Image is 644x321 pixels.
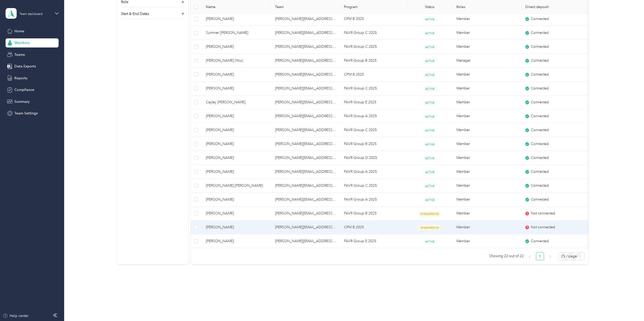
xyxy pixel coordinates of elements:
td: Manager [452,54,521,68]
span: ACTIVE [424,72,436,78]
span: Connected [531,183,549,188]
td: Summer R. Dobbins [202,26,271,40]
td: FAVR Group A 2025 [340,193,407,207]
td: Member [452,123,521,137]
span: [PERSON_NAME] [206,169,267,175]
span: Team Settings [14,111,38,116]
td: Lindsey M. Rhodes [202,165,271,179]
td: CPM B 2025 [340,220,407,234]
span: [PERSON_NAME] [206,127,267,133]
span: ONBOARDING [419,225,441,230]
span: Connected [531,141,549,147]
td: david.beerman@optioncare.com [271,68,340,82]
td: FAVR Group A 2025 [340,109,407,123]
td: Shannon N. Hanley [202,68,271,82]
td: Member [452,220,521,234]
td: Micah D. Eady [202,137,271,151]
td: david.beerman@optioncare.com [271,82,340,95]
td: david.beerman@optioncare.com [271,193,340,207]
td: Member [452,109,521,123]
td: FAVR Group C 2025 [340,179,407,193]
td: ONBOARDING [407,220,452,234]
td: Mary K. Crocker-Wyss [202,109,271,123]
span: ACTIVE [424,17,436,22]
span: Connected [531,169,549,175]
span: ACTIVE [424,114,436,119]
span: Data Exports [14,64,36,69]
span: [PERSON_NAME] (You) [206,58,267,63]
td: FAVR Group E 2025 [340,95,407,109]
p: Start & End Dates [121,11,149,16]
span: [PERSON_NAME] [206,72,267,77]
span: Showing 22 out of 22 [489,252,524,260]
span: Home [14,29,24,34]
td: FAVR Group C 2025 [340,40,407,54]
span: [PERSON_NAME] [206,86,267,91]
iframe: Everlance-gr Chat Button Frame [616,293,644,321]
td: FAVR Group C 2025 [340,82,407,95]
span: Connected [531,16,549,22]
td: FAVR Group C 2025 [340,123,407,137]
td: Cayley A. Hayes [202,95,271,109]
td: Member [452,68,521,82]
span: ACTIVE [424,142,436,147]
td: Member [452,179,521,193]
td: david.beerman@optioncare.com [271,165,340,179]
td: david.beerman@optioncare.com [271,54,340,68]
span: Teams [14,52,25,57]
span: Connected [531,100,549,105]
td: Jessica Martin [202,220,271,234]
td: david.beerman@optioncare.com [271,207,340,220]
span: [PERSON_NAME] [206,238,267,244]
span: ACTIVE [424,58,436,64]
span: Connected [531,86,549,91]
span: [PERSON_NAME] [206,44,267,50]
td: Member [452,82,521,95]
span: ACTIVE [424,156,436,161]
span: [PERSON_NAME] [206,155,267,161]
td: Member [452,207,521,220]
span: Connected [531,44,549,50]
span: Connected [531,197,549,202]
li: Previous Page [526,252,534,260]
span: [PERSON_NAME] [206,141,267,147]
td: Member [452,193,521,207]
td: FAVR Group C 2025 [340,26,407,40]
span: Connected [531,72,549,77]
span: left [528,255,531,258]
button: Help center [3,313,29,318]
span: ACTIVE [424,169,436,175]
span: Cayley [PERSON_NAME] [206,100,267,105]
span: [PERSON_NAME] [206,16,267,22]
td: david.beerman@optioncare.com [271,220,340,234]
td: Member [452,12,521,26]
span: Connected [531,58,549,63]
td: FAVR Group B 2025 [340,137,407,151]
td: Tosha M. McManaway [202,193,271,207]
span: [PERSON_NAME] [206,197,267,202]
td: FAVR Group D 2025 [340,151,407,165]
td: Member [452,95,521,109]
td: Ellie Linch [202,207,271,220]
span: Connected [531,30,549,36]
button: right [546,252,554,260]
td: Kelsey A. Butler [202,12,271,26]
span: Reports [14,76,27,81]
span: Connected [531,127,549,133]
td: david.beerman@optioncare.com [271,179,340,193]
span: ACTIVE [424,31,436,36]
td: ONBOARDING [407,207,452,220]
span: Name [206,5,267,9]
td: CPM B 2025 [340,12,407,26]
td: david.beerman@optioncare.com [271,12,340,26]
a: 1 [536,253,544,260]
td: CPM B 2025 [340,68,407,82]
span: ACTIVE [424,197,436,203]
td: Member [452,151,521,165]
span: [PERSON_NAME] [PERSON_NAME] [206,183,267,188]
td: Member [452,26,521,40]
td: FAVR Group E 2025 [340,234,407,248]
td: Sophia M. Miles [202,234,271,248]
li: Next Page [546,252,554,260]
